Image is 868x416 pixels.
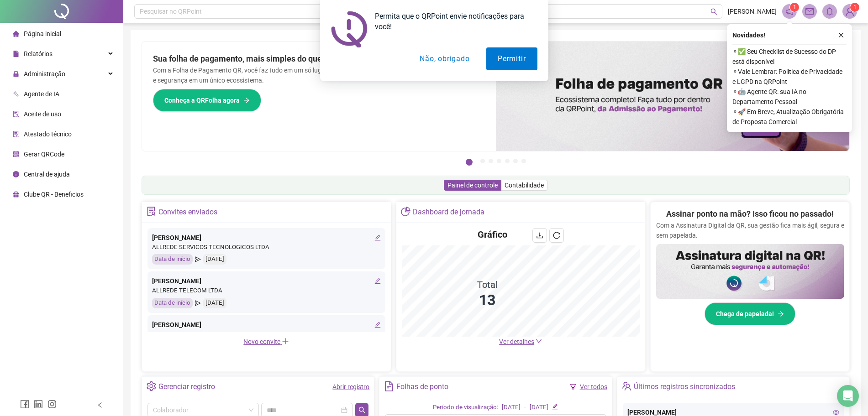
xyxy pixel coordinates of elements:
[656,220,844,240] p: Com a Assinatura Digital da QR, sua gestão fica mais ágil, segura e sem papelada.
[152,320,381,330] div: [PERSON_NAME]
[158,379,215,395] div: Gerenciar registro
[152,330,381,339] div: ALLREDE SERVICOS TECNOLOGICOS LTDA
[147,207,156,216] span: solution
[666,208,834,220] h2: Assinar ponto na mão? Isso ficou no passado!
[195,254,201,265] span: send
[24,191,84,198] span: Clube QR - Beneficios
[716,309,774,319] span: Chega de papelada!
[496,42,850,151] img: banner%2F8d14a306-6205-4263-8e5b-06e9a85ad873.png
[203,298,226,308] div: [DATE]
[374,234,381,241] span: edit
[368,11,537,32] div: Permita que o QRPoint envie notificações para você!
[13,171,19,177] span: info-circle
[332,383,369,390] a: Abrir registro
[732,107,847,127] span: ⚬ 🚀 Em Breve, Atualização Obrigatória de Proposta Comercial
[521,159,526,163] button: 7
[536,338,542,344] span: down
[24,151,64,158] span: Gerar QRCode
[396,379,448,395] div: Folhas de ponto
[153,89,261,112] button: Conheça a QRFolha agora
[152,254,193,265] div: Data de início
[243,97,250,104] span: arrow-right
[374,322,381,328] span: edit
[505,182,544,189] span: Contabilidade
[536,232,543,239] span: download
[158,204,217,220] div: Convites enviados
[13,131,19,137] span: solution
[24,171,70,178] span: Central de ajuda
[152,233,381,243] div: [PERSON_NAME]
[552,404,558,410] span: edit
[634,379,735,395] div: Últimos registros sincronizados
[778,311,784,317] span: arrow-right
[413,204,484,220] div: Dashboard de jornada
[24,130,72,138] span: Atestado técnico
[13,151,19,157] span: qrcode
[374,278,381,284] span: edit
[152,276,381,286] div: [PERSON_NAME]
[331,11,368,47] img: notification icon
[486,47,537,70] button: Permitir
[401,207,410,216] span: pie-chart
[732,87,847,107] span: ⚬ 🤖 Agente QR: sua IA no Departamento Pessoal
[466,159,473,166] button: 1
[384,381,394,391] span: file-text
[24,110,61,118] span: Aceite de uso
[13,191,19,198] span: gift
[13,111,19,117] span: audit
[497,159,501,163] button: 4
[47,400,57,409] span: instagram
[837,385,859,407] div: Open Intercom Messenger
[152,298,193,308] div: Data de início
[505,159,510,163] button: 5
[833,409,839,416] span: eye
[530,403,548,412] div: [DATE]
[570,384,576,390] span: filter
[34,400,43,409] span: linkedin
[513,159,518,163] button: 6
[489,159,493,163] button: 3
[24,90,59,98] span: Agente de IA
[147,381,156,391] span: setting
[195,298,201,308] span: send
[553,232,560,239] span: reload
[580,383,607,390] a: Ver todos
[408,47,481,70] button: Não, obrigado
[705,302,795,325] button: Chega de papelada!
[447,182,498,189] span: Painel de controle
[480,159,485,163] button: 2
[524,403,526,412] div: -
[499,338,534,345] span: Ver detalhes
[20,400,29,409] span: facebook
[97,402,103,408] span: left
[203,254,226,265] div: [DATE]
[656,244,844,299] img: banner%2F02c71560-61a6-44d4-94b9-c8ab97240462.png
[478,228,507,241] h4: Gráfico
[622,381,631,391] span: team
[502,403,521,412] div: [DATE]
[243,338,289,345] span: Novo convite
[164,95,240,105] span: Conheça a QRFolha agora
[358,406,366,414] span: search
[499,338,542,345] a: Ver detalhes down
[152,243,381,252] div: ALLREDE SERVICOS TECNOLOGICOS LTDA
[282,338,289,345] span: plus
[152,286,381,296] div: ALLREDE TELECOM LTDA
[433,403,498,412] div: Período de visualização:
